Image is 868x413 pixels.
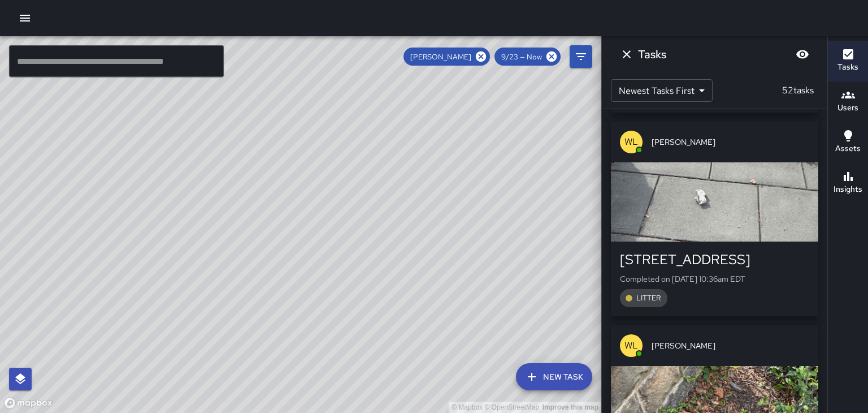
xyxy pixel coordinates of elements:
[828,163,868,204] button: Insights
[834,183,862,196] h6: Insights
[652,136,809,148] span: [PERSON_NAME]
[611,79,713,102] div: Newest Tasks First
[403,52,478,62] span: [PERSON_NAME]
[620,251,809,269] div: [STREET_ADDRESS]
[624,135,638,149] p: WL
[615,43,638,66] button: Dismiss
[837,61,858,74] h6: Tasks
[828,41,868,81] button: Tasks
[837,102,858,114] h6: Users
[828,81,868,122] button: Users
[403,48,490,66] div: [PERSON_NAME]
[630,293,667,303] span: LITTER
[494,48,561,66] div: 9/23 — Now
[828,122,868,163] button: Assets
[620,273,809,285] p: Completed on [DATE] 10:36am EDT
[835,143,861,155] h6: Assets
[624,339,638,352] p: WL
[638,45,666,63] h6: Tasks
[516,363,592,390] button: New Task
[778,84,818,97] p: 52 tasks
[494,52,549,62] span: 9/23 — Now
[570,45,592,68] button: Filters
[652,340,809,351] span: [PERSON_NAME]
[611,122,818,316] button: WL[PERSON_NAME][STREET_ADDRESS]Completed on [DATE] 10:36am EDTLITTER
[791,43,814,66] button: Blur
